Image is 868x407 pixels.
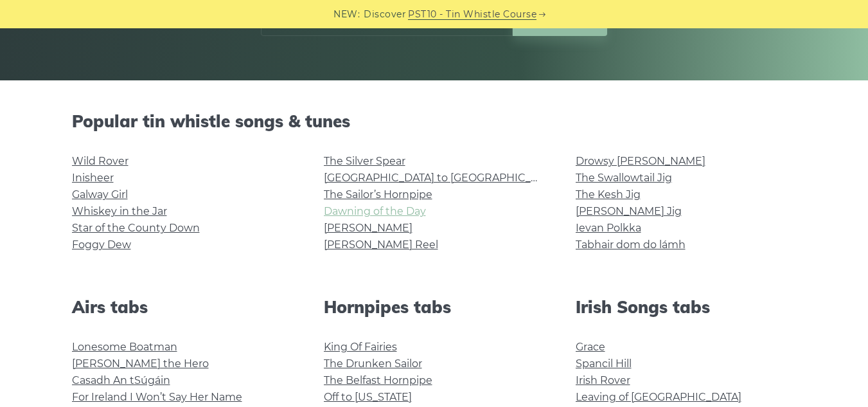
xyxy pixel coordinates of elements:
[72,341,177,353] a: Lonesome Boatman
[576,341,605,353] a: Grace
[408,7,536,22] a: PST10 - Tin Whistle Course
[576,222,641,234] a: Ievan Polkka
[72,374,170,386] a: Casadh An tSúgáin
[324,374,432,386] a: The Belfast Hornpipe
[72,297,293,317] h2: Airs tabs
[72,188,128,201] a: Galway Girl
[576,205,682,217] a: [PERSON_NAME] Jig
[324,172,561,184] a: [GEOGRAPHIC_DATA] to [GEOGRAPHIC_DATA]
[72,391,242,403] a: For Ireland I Won’t Say Her Name
[72,111,797,131] h2: Popular tin whistle songs & tunes
[364,7,406,22] span: Discover
[576,357,632,370] a: Spancil Hill
[576,391,741,403] a: Leaving of [GEOGRAPHIC_DATA]
[576,188,641,201] a: The Kesh Jig
[576,239,686,251] a: Tabhair dom do lámh
[72,172,114,184] a: Inisheer
[324,222,412,234] a: [PERSON_NAME]
[72,357,209,370] a: [PERSON_NAME] the Hero
[324,357,422,370] a: The Drunken Sailor
[324,239,438,251] a: [PERSON_NAME] Reel
[324,341,397,353] a: King Of Fairies
[576,374,630,386] a: Irish Rover
[72,239,131,251] a: Foggy Dew
[333,7,360,22] span: NEW:
[324,155,405,167] a: The Silver Spear
[576,297,797,317] h2: Irish Songs tabs
[324,391,412,403] a: Off to [US_STATE]
[72,155,128,167] a: Wild Rover
[72,222,200,234] a: Star of the County Down
[324,205,426,217] a: Dawning of the Day
[324,188,432,201] a: The Sailor’s Hornpipe
[576,155,705,167] a: Drowsy [PERSON_NAME]
[576,172,672,184] a: The Swallowtail Jig
[324,297,545,317] h2: Hornpipes tabs
[72,205,167,217] a: Whiskey in the Jar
